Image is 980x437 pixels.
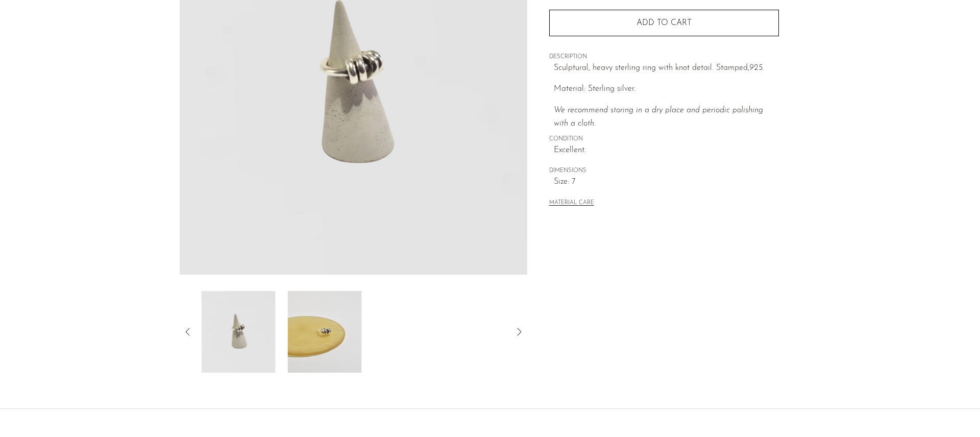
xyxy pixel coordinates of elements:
[549,135,779,144] span: CONDITION
[202,291,276,373] img: Sterling Knot Ring
[554,62,779,75] p: Sculptural, heavy sterling ring with knot detail. Stamped,
[749,64,764,72] em: 925.
[554,144,779,157] span: Excellent.
[636,19,692,27] span: Add to cart
[549,10,779,36] button: Add to cart
[554,176,779,189] span: Size: 7
[549,166,779,176] span: DIMENSIONS
[288,291,362,373] img: Sterling Knot Ring
[554,83,779,96] p: Material: Sterling silver.
[554,106,763,128] i: We recommend storing in a dry place and periodic polishing with a cloth.
[549,53,779,62] span: DESCRIPTION
[549,200,594,207] button: MATERIAL CARE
